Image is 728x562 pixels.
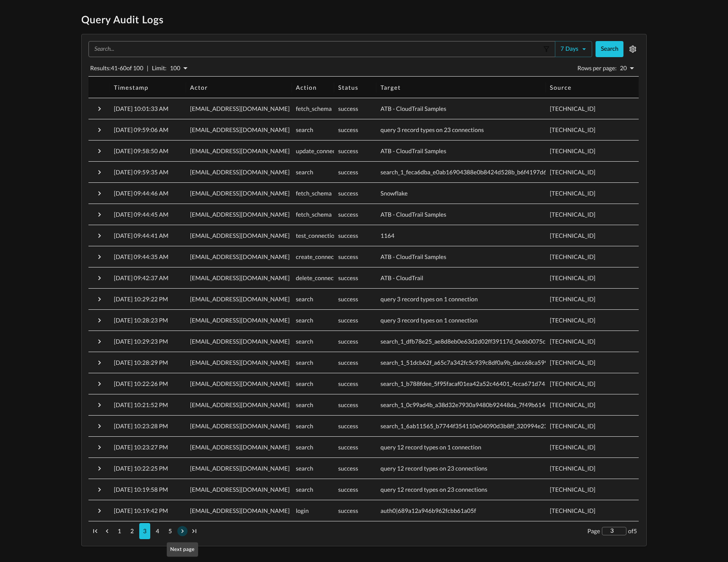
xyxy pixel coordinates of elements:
span: update_connection [296,147,346,154]
span: Snowflake [381,190,408,197]
p: [DATE] 10:29:23 PM [114,337,168,346]
span: query 3 record types on 1 connection [381,317,478,324]
p: [DATE] 09:44:35 AM [114,253,168,261]
div: Target [381,84,401,91]
span: success [338,211,358,218]
p: [DATE] 10:22:25 PM [114,464,168,473]
span: search [296,401,313,408]
span: [TECHNICAL_ID] [550,295,596,303]
span: success [338,295,358,303]
p: [DATE] 10:28:29 PM [114,358,168,367]
span: [EMAIL_ADDRESS][DOMAIN_NAME] [190,126,290,133]
span: success [338,105,358,112]
span: ATB - CloudTrail Samples [381,211,446,218]
span: [EMAIL_ADDRESS][DOMAIN_NAME] [190,422,290,430]
p: [DATE] 10:19:42 PM [114,507,168,515]
span: [TECHNICAL_ID] [550,465,596,472]
span: [TECHNICAL_ID] [550,147,596,154]
span: search [296,380,313,387]
button: 5 [165,523,176,539]
div: Next page [167,543,198,557]
span: success [338,253,358,260]
span: success [338,422,358,430]
span: search [296,422,313,430]
span: query 3 record types on 23 connections [381,126,484,133]
span: [EMAIL_ADDRESS][DOMAIN_NAME] [190,211,290,218]
span: create_connection [296,253,345,260]
p: 2 [130,527,134,535]
p: Limit: [152,64,167,72]
p: [DATE] 10:23:28 PM [114,422,168,430]
p: [DATE] 09:42:37 AM [114,274,168,282]
p: 3 [143,527,146,535]
p: 100 [170,64,180,72]
button: 4 [152,523,163,539]
span: search [296,465,313,472]
p: [DATE] 09:59:35 AM [114,168,168,176]
span: search_1_b788fdee_5f95facaf01ea42a52c46401_4cca671d7431a6dd [381,380,565,387]
span: search [296,126,313,133]
span: [EMAIL_ADDRESS][DOMAIN_NAME] [190,465,290,472]
span: success [338,168,358,176]
span: ATB - CloudTrail [381,274,423,281]
p: Results: 41 - 60 of 100 [90,64,143,72]
span: [EMAIL_ADDRESS][DOMAIN_NAME] [190,168,290,176]
span: [EMAIL_ADDRESS][DOMAIN_NAME] [190,401,290,408]
span: search_1_0c99ad4b_a38d32e7930a9480b92448da_7f49b614dfd47ce3 [381,401,570,408]
span: success [338,338,358,345]
span: query 12 record types on 23 connections [381,486,487,493]
p: [DATE] 09:44:45 AM [114,210,168,219]
span: auth0|689a12a946b962fcbb61a05f [381,507,476,514]
span: search_1_feca6dba_e0ab16904388e0b8424d528b_b6f4197d63a7533e [381,168,570,176]
span: delete_connection [296,274,344,281]
button: Search [596,41,623,57]
div: Action [296,84,317,91]
span: ATB - CloudTrail Samples [381,253,446,260]
span: success [338,126,358,133]
span: query 3 record types on 1 connection [381,295,478,303]
h1: Query Audit Logs [81,14,647,27]
span: [TECHNICAL_ID] [550,444,596,451]
span: 1164 [381,232,394,239]
span: success [338,317,358,324]
div: Status [338,84,358,91]
p: [DATE] 10:23:27 PM [114,443,168,452]
span: success [338,232,358,239]
span: success [338,401,358,408]
span: [EMAIL_ADDRESS][DOMAIN_NAME] [190,274,290,281]
span: fetch_schema [296,105,332,112]
span: [EMAIL_ADDRESS][DOMAIN_NAME] [190,507,290,514]
span: [EMAIL_ADDRESS][DOMAIN_NAME] [190,486,290,493]
p: 20 [620,64,627,72]
p: of 5 [628,527,637,535]
span: [TECHNICAL_ID] [550,359,596,366]
span: search_1_51dcb62f_a65c7a342fc5c939c8df0a9b_dacc68ca59967cb0 [381,359,565,366]
p: | [147,64,149,72]
span: success [338,147,358,154]
span: search [296,359,313,366]
p: [DATE] 10:22:26 PM [114,380,168,388]
span: [EMAIL_ADDRESS][DOMAIN_NAME] [190,317,290,324]
p: [DATE] 10:28:23 PM [114,316,168,325]
span: success [338,190,358,197]
span: ATB - CloudTrail Samples [381,105,446,112]
span: success [338,486,358,493]
span: search [296,295,313,303]
span: fetch_schema [296,190,332,197]
p: [DATE] 09:59:06 AM [114,126,168,134]
span: [TECHNICAL_ID] [550,274,596,281]
span: [EMAIL_ADDRESS][DOMAIN_NAME] [190,232,290,239]
p: [DATE] 10:29:22 PM [114,295,168,303]
p: [DATE] 09:44:41 AM [114,231,168,240]
span: Last page [189,526,199,536]
span: ATB - CloudTrail Samples [381,147,446,154]
span: success [338,359,358,366]
span: [EMAIL_ADDRESS][DOMAIN_NAME] [190,444,290,451]
span: [TECHNICAL_ID] [550,168,596,176]
p: [DATE] 09:58:50 AM [114,147,168,155]
span: fetch_schema [296,211,332,218]
p: Page [587,527,600,535]
div: Timestamp [114,84,149,91]
button: 2 [127,523,138,539]
span: [EMAIL_ADDRESS][DOMAIN_NAME] [190,338,290,345]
